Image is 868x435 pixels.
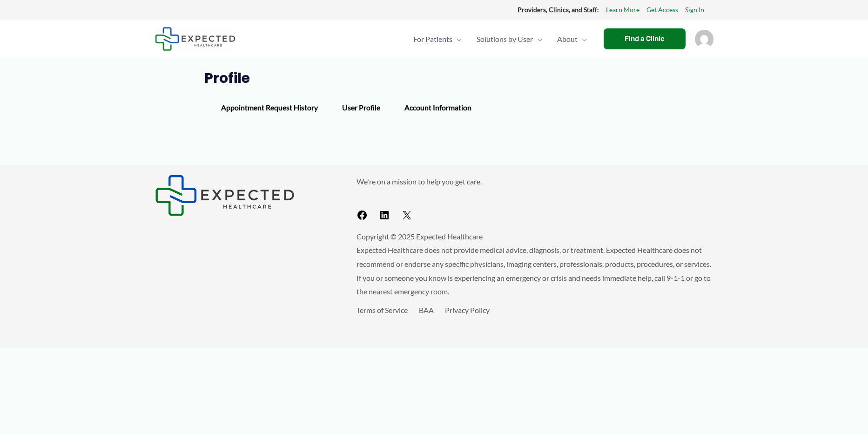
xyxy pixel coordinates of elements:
span: Copyright © 2025 Expected Healthcare [357,232,483,241]
span: Expected Healthcare does not provide medical advice, diagnosis, or treatment. Expected Healthcare... [357,245,711,296]
a: Account icon link [695,34,713,42]
div: User Profile [330,94,392,121]
h1: Profile [204,70,664,87]
span: Menu Toggle [578,23,587,55]
a: BAA [419,306,434,314]
a: Learn More [606,4,639,16]
span: About [557,23,578,55]
a: Find a Clinic [604,28,686,49]
a: Privacy Policy [445,306,490,314]
strong: Providers, Clinics, and Staff: [518,6,599,14]
a: Sign In [685,4,704,16]
span: Menu Toggle [452,23,462,55]
a: Solutions by UserMenu Toggle [469,23,550,55]
a: Terms of Service [357,306,408,314]
aside: Footer Widget 2 [357,175,713,224]
span: For Patients [413,23,452,55]
img: Expected Healthcare Logo - side, dark font, small [155,175,295,216]
nav: Primary Site Navigation [406,23,594,55]
span: Menu Toggle [533,23,542,55]
a: AboutMenu Toggle [550,23,594,55]
img: Expected Healthcare Logo - side, dark font, small [155,27,236,51]
aside: Footer Widget 1 [155,175,333,216]
div: Account Information [392,94,484,121]
a: Get Access [646,4,678,16]
div: Appointment Request History [209,94,330,121]
p: We're on a mission to help you get care. [357,175,713,189]
a: For PatientsMenu Toggle [406,23,469,55]
aside: Footer Widget 3 [357,303,713,338]
span: Solutions by User [477,23,533,55]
